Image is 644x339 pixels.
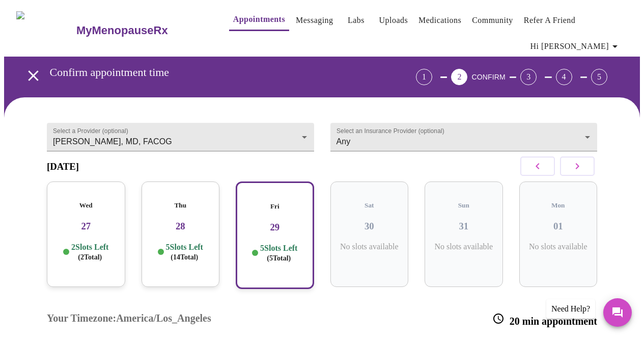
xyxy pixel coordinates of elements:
[339,201,401,210] h5: Sat
[526,36,625,57] button: Hi [PERSON_NAME]
[339,242,401,251] p: No slots available
[330,123,598,151] div: Any
[527,221,590,232] h3: 01
[71,242,108,262] p: 2 Slots Left
[524,13,576,28] a: Refer a Friend
[433,201,495,210] h5: Sun
[520,69,537,85] div: 3
[18,61,48,91] button: open drawer
[414,10,465,31] button: Medications
[171,253,198,261] span: ( 14 Total)
[451,69,467,85] div: 2
[76,24,168,37] h3: MyMenopauseRx
[416,69,432,85] div: 1
[47,123,314,151] div: [PERSON_NAME], MD, FACOG
[527,201,590,210] h5: Mon
[339,221,401,232] h3: 30
[245,202,305,211] h5: Fri
[348,13,365,28] a: Labs
[78,253,102,261] span: ( 2 Total)
[229,9,289,31] button: Appointments
[520,10,580,31] button: Refer a Friend
[379,13,408,28] a: Uploads
[75,13,208,48] a: MyMenopauseRx
[296,13,333,28] a: Messaging
[472,13,513,28] a: Community
[492,312,597,327] h3: 20 min appointment
[546,299,595,319] div: Need Help?
[292,10,337,31] button: Messaging
[603,298,632,327] button: Messages
[245,222,305,233] h3: 29
[47,161,79,172] h3: [DATE]
[468,10,517,31] button: Community
[166,242,203,262] p: 5 Slots Left
[260,243,297,263] p: 5 Slots Left
[433,221,495,232] h3: 31
[55,201,117,210] h5: Wed
[375,10,412,31] button: Uploads
[418,13,461,28] a: Medications
[233,12,285,27] a: Appointments
[267,254,291,262] span: ( 5 Total)
[471,73,505,81] span: CONFIRM
[150,221,212,232] h3: 28
[527,242,590,251] p: No slots available
[591,69,607,85] div: 5
[16,11,75,49] img: MyMenopauseRx Logo
[340,10,373,31] button: Labs
[556,69,572,85] div: 4
[150,201,212,210] h5: Thu
[530,39,621,54] span: Hi [PERSON_NAME]
[47,312,211,327] h3: Your Timezone: America/Los_Angeles
[50,66,359,79] h3: Confirm appointment time
[55,221,117,232] h3: 27
[433,242,495,251] p: No slots available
